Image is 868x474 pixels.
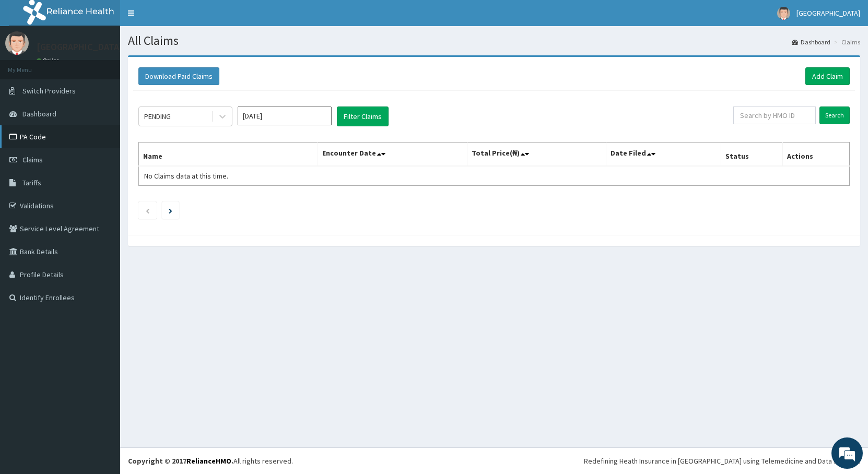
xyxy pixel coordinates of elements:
[22,178,41,187] span: Tariffs
[782,143,849,167] th: Actions
[467,143,606,167] th: Total Price(₦)
[19,52,42,78] img: d_794563401_company_1708531726252_794563401
[819,106,850,124] input: Search
[120,447,868,474] footer: All rights reserved.
[796,8,860,18] span: [GEOGRAPHIC_DATA]
[318,143,467,167] th: Encounter Date
[54,58,175,72] div: Chat with us now
[169,206,172,215] a: Next page
[61,132,144,237] span: We're online!
[22,109,56,118] span: Dashboard
[606,143,721,167] th: Date Filed
[337,106,389,126] button: Filter Claims
[128,456,233,466] strong: Copyright © 2017 .
[128,34,860,48] h1: All Claims
[37,42,123,52] p: [GEOGRAPHIC_DATA]
[5,31,29,55] img: User Image
[721,143,782,167] th: Status
[777,7,790,20] img: User Image
[138,67,219,85] button: Download Paid Claims
[145,206,150,215] a: Previous page
[238,106,332,125] input: Select Month and Year
[733,106,816,124] input: Search by HMO ID
[171,5,196,30] div: Minimize live chat window
[792,38,830,46] a: Dashboard
[805,67,850,85] a: Add Claim
[139,143,318,167] th: Name
[22,155,43,164] span: Claims
[831,38,860,46] li: Claims
[5,285,199,322] textarea: Type your message and hit 'Enter'
[22,86,76,96] span: Switch Providers
[37,57,62,64] a: Online
[186,456,231,466] a: RelianceHMO
[144,111,171,122] div: PENDING
[144,171,228,181] span: No Claims data at this time.
[584,456,860,466] div: Redefining Heath Insurance in [GEOGRAPHIC_DATA] using Telemedicine and Data Science!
